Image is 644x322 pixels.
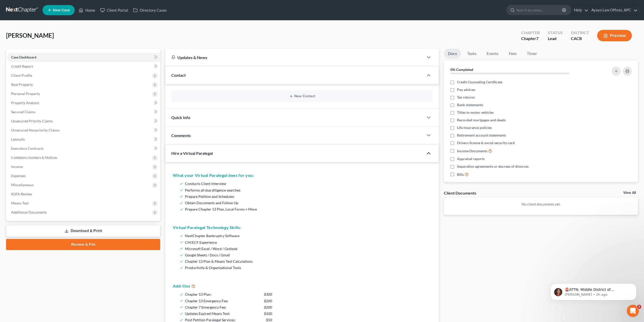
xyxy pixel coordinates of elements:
h5: Add-Ons [173,283,431,289]
a: Timer [523,49,541,59]
span: Hire a Virtual Paralegal [171,151,213,156]
li: CM/ECF Experience [185,239,429,245]
a: Unsecured Priority Claims [7,117,160,126]
div: CACB [571,36,589,42]
li: Performs all due diligence searches [185,187,429,193]
span: SOFA Review [11,192,32,196]
li: Chapter 13 Plan & Means Test Calculations [185,258,429,264]
span: Comments [171,133,191,138]
li: Microsoft Excel / Word / Outlook [185,245,429,252]
span: $200 [264,304,272,310]
span: $300 [264,291,272,297]
span: $100 [264,310,272,317]
li: Obtain Documents and Follow Up [185,200,429,206]
a: Docs [444,49,461,59]
li: Conducts Client Interview [185,180,429,187]
span: Property Analysis [11,101,39,105]
iframe: Intercom notifications message [543,273,644,308]
div: Chapter [521,36,540,42]
li: Prepare Petition and Schedules [185,193,429,200]
a: Unsecured Nonpriority Claims [7,126,160,135]
span: Tax returns [457,95,475,100]
span: Expenses [11,174,26,178]
span: Titles to motor vehicles [457,110,494,115]
li: Google Sheets / Docs / Gmail [185,252,429,258]
span: Post Petition Paralegal Services: [185,318,236,322]
span: Secured Claims [11,110,35,114]
span: Recorded mortgages and deeds [457,118,506,123]
a: Client Portal [98,6,131,15]
span: Means Test [11,201,29,205]
p: No client documents yet. [448,202,634,207]
span: Chapter 13 Emergency Fee: [185,299,228,303]
span: Chapter 7 Emergency Fee: [185,305,226,309]
button: New Contact [175,94,429,98]
a: Credit Report [7,62,160,71]
a: Events [483,49,503,59]
span: Income Documents [457,148,487,154]
span: Additional Documents [11,210,47,214]
span: Lawsuits [11,137,25,141]
span: 6 [637,305,641,309]
a: Help [571,6,588,15]
span: [PERSON_NAME] [6,32,54,39]
li: Prepare Chapter 13 Plan, Local Forms + More [185,206,429,212]
span: Miscellaneous [11,183,34,187]
a: Home [76,6,98,15]
span: Executory Contracts [11,146,44,150]
span: Bills [457,172,464,177]
span: Chapter 13 Plan: [185,292,212,296]
h5: What your Virtual Paralegal does for you: [173,172,431,178]
span: Appraisal reports [457,156,485,161]
span: Updates Expired Means Test: [185,311,230,316]
a: Tasks [463,49,481,59]
input: Search by name... [516,5,563,15]
span: Unsecured Priority Claims [11,119,53,123]
div: District [571,30,589,36]
a: Download & Print [6,225,160,237]
span: Bank statements [457,102,483,107]
a: SOFA Review [7,190,160,199]
div: Chapter [521,30,540,36]
div: Updates & News [171,55,418,60]
a: View All [623,191,636,195]
span: New Case [53,8,70,12]
span: Personal Property [11,91,40,96]
a: Review & File [6,239,160,250]
span: Contact [171,73,186,78]
span: 7 [536,36,538,41]
span: Unsecured Nonpriority Claims [11,128,59,132]
span: Credit Counseling Certificate [457,80,502,85]
span: Real Property [11,82,33,87]
a: Lawsuits [7,135,160,144]
li: Productivity & Organizational Tools [185,264,429,271]
span: Pay advices [457,87,475,92]
div: Client Documents [444,190,476,196]
a: Executory Contracts [7,144,160,153]
div: Lead [548,36,563,42]
iframe: Intercom live chat [627,305,639,317]
div: Status [548,30,563,36]
span: Life insurance policies [457,125,492,130]
a: Ayayo Law Offices, APC [589,6,638,15]
h5: Virtual Paralegal Technology Skills: [173,224,431,231]
span: $200 [264,298,272,304]
span: Case Dashboard [11,55,36,59]
span: Codebtors Insiders & Notices [11,155,57,160]
a: Case Dashboard [7,53,160,62]
span: Income [11,164,23,169]
span: Credit Report [11,64,33,68]
span: Client Profile [11,73,32,78]
strong: 0% Completed [450,67,473,72]
a: Fees [505,49,521,59]
a: Directory Cases [131,6,169,15]
button: Preview [597,30,632,41]
a: Property Analysis [7,98,160,107]
span: Drivers license & social security card [457,140,515,145]
li: NextChapter Bankruptcy Software [185,233,429,239]
span: Quick Info [171,115,190,120]
span: Separation agreements or decrees of divorces [457,164,529,169]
